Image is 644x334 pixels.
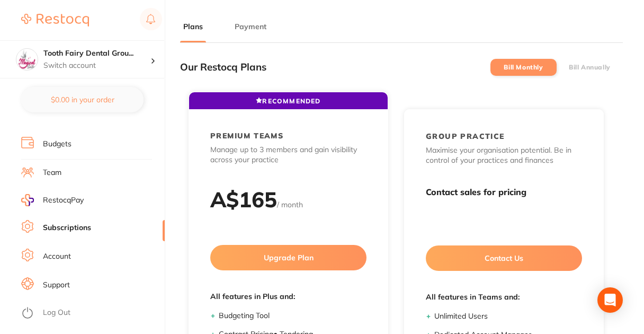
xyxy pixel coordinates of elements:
span: / month [277,200,303,209]
img: Restocq Logo [21,14,89,27]
button: $0.00 in your order [21,87,144,112]
h2: A$ 165 [210,186,277,213]
a: Log Out [43,307,70,318]
a: Subscriptions [43,223,91,233]
button: Upgrade Plan [210,245,366,270]
span: All features in Teams and: [426,292,582,303]
img: Tooth Fairy Dental Group Pty Ltd [16,49,38,70]
div: Open Intercom Messenger [597,287,623,313]
a: Support [43,280,70,291]
span: RestocqPay [43,195,84,206]
h3: Our Restocq Plans [180,61,266,73]
button: Contact Us [426,245,582,271]
p: Manage up to 3 members and gain visibility across your practice [210,145,366,165]
img: RestocqPay [21,194,34,206]
li: Unlimited Users [434,311,582,322]
button: Log Out [21,305,162,322]
span: All features in Plus and: [210,292,366,302]
h3: Contact sales for pricing [426,187,582,197]
p: Switch account [43,60,150,71]
li: Budgeting Tool [219,311,366,321]
label: Bill Monthly [504,64,543,71]
h4: Tooth Fairy Dental Group Pty Ltd [43,48,150,59]
button: Payment [231,22,270,32]
label: Bill Annually [569,64,611,71]
a: Account [43,251,71,262]
p: Maximise your organisation potential. Be in control of your practices and finances [426,145,582,166]
a: Restocq Logo [21,8,89,32]
button: Plans [180,22,206,32]
h2: PREMIUM TEAMS [210,131,283,140]
h2: GROUP PRACTICE [426,131,505,141]
a: Budgets [43,139,71,150]
a: RestocqPay [21,194,84,206]
a: Team [43,168,61,178]
span: RECOMMENDED [256,97,320,105]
